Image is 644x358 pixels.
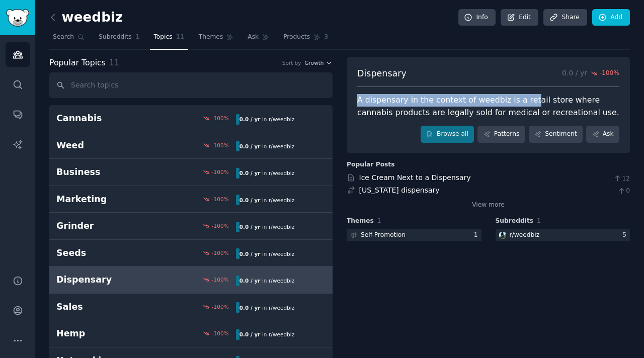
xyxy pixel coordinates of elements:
span: 1 [537,217,541,224]
span: Products [283,33,310,42]
span: r/ weedbiz [269,331,294,337]
a: Search [49,29,88,50]
b: 0.0 / yr [239,331,261,337]
div: -100 % [212,196,229,203]
b: 0.0 / yr [239,251,261,257]
a: Patterns [477,126,525,143]
h2: Dispensary [56,274,146,286]
div: Popular Posts [347,160,395,169]
a: Weed-100%0.0 / yrin r/weedbiz [49,132,333,159]
a: Ask [586,126,619,143]
span: 0 [617,187,630,196]
span: r/ weedbiz [269,116,294,122]
b: 0.0 / yr [239,116,261,122]
button: Growth [304,59,333,66]
div: -100 % [212,330,229,337]
input: Search topics [49,72,333,98]
span: r/ weedbiz [269,305,294,311]
div: in [236,114,298,125]
div: -100 % [212,115,229,122]
span: Themes [347,217,374,226]
span: Dispensary [357,67,407,80]
div: in [236,302,298,313]
span: Subreddits [99,33,132,42]
div: in [236,276,298,286]
span: r/ weedbiz [269,143,294,149]
span: r/ weedbiz [269,278,294,284]
b: 0.0 / yr [239,305,261,311]
span: -100 % [600,69,619,78]
b: 0.0 / yr [239,170,261,176]
a: Sales-100%0.0 / yrin r/weedbiz [49,294,333,321]
a: weedbizr/weedbiz5 [496,229,630,242]
a: Subreddits1 [95,29,143,50]
span: Themes [199,33,223,42]
div: in [236,195,298,205]
div: -100 % [212,249,229,256]
a: Add [592,9,630,26]
a: Cannabis-100%0.0 / yrin r/weedbiz [49,105,333,132]
div: 5 [622,231,630,240]
div: 1 [474,231,481,240]
h2: Grinder [56,220,146,232]
a: Business-100%0.0 / yrin r/weedbiz [49,159,333,186]
div: -100 % [212,168,229,175]
span: r/ weedbiz [269,170,294,176]
span: r/ weedbiz [269,224,294,230]
span: r/ weedbiz [269,251,294,257]
b: 0.0 / yr [239,197,261,203]
div: -100 % [212,276,229,283]
div: in [236,141,298,151]
h2: Seeds [56,247,146,259]
span: 11 [176,33,185,42]
h2: Weed [56,139,146,152]
h2: weedbiz [49,10,123,26]
a: Self-Promotion1 [347,229,481,242]
a: Browse all [421,126,474,143]
a: Edit [501,9,538,26]
b: 0.0 / yr [239,143,261,149]
h2: Marketing [56,193,146,206]
div: in [236,168,298,178]
span: r/ weedbiz [269,197,294,203]
h2: Hemp [56,327,146,340]
a: Sentiment [529,126,583,143]
a: Seeds-100%0.0 / yrin r/weedbiz [49,240,333,267]
span: 12 [613,174,630,184]
a: Themes [195,29,237,50]
span: Ask [248,33,259,42]
div: -100 % [212,222,229,229]
span: Topics [153,33,172,42]
div: A dispensary in the context of weedbiz is a retail store where cannabis products are legally sold... [357,94,619,119]
a: Topics11 [150,29,188,50]
span: Growth [304,59,324,66]
div: Self-Promotion [361,231,406,240]
span: Subreddits [496,217,534,226]
a: Dispensary-100%0.0 / yrin r/weedbiz [49,266,333,294]
a: Hemp-100%0.0 / yrin r/weedbiz [49,320,333,347]
a: Marketing-100%0.0 / yrin r/weedbiz [49,186,333,213]
img: GummySearch logo [6,9,29,27]
b: 0.0 / yr [239,224,261,230]
a: Share [543,9,587,26]
img: weedbiz [499,232,506,239]
a: [US_STATE] dispensary [359,186,440,194]
div: Sort by [282,59,301,66]
span: Popular Topics [49,57,106,69]
b: 0.0 / yr [239,278,261,284]
div: r/ weedbiz [510,231,540,240]
a: Grinder-100%0.0 / yrin r/weedbiz [49,213,333,240]
a: Products3 [280,29,332,50]
div: -100 % [212,142,229,149]
span: 3 [324,33,329,42]
span: 1 [377,217,381,224]
h2: Business [56,166,146,178]
div: in [236,222,298,232]
div: in [236,248,298,259]
a: Ask [244,29,273,50]
a: Info [458,9,496,26]
a: Ice Cream Next to a Dispensary [359,173,471,182]
p: 0.0 / yr [562,67,619,80]
a: View more [472,201,505,210]
span: 1 [135,33,140,42]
